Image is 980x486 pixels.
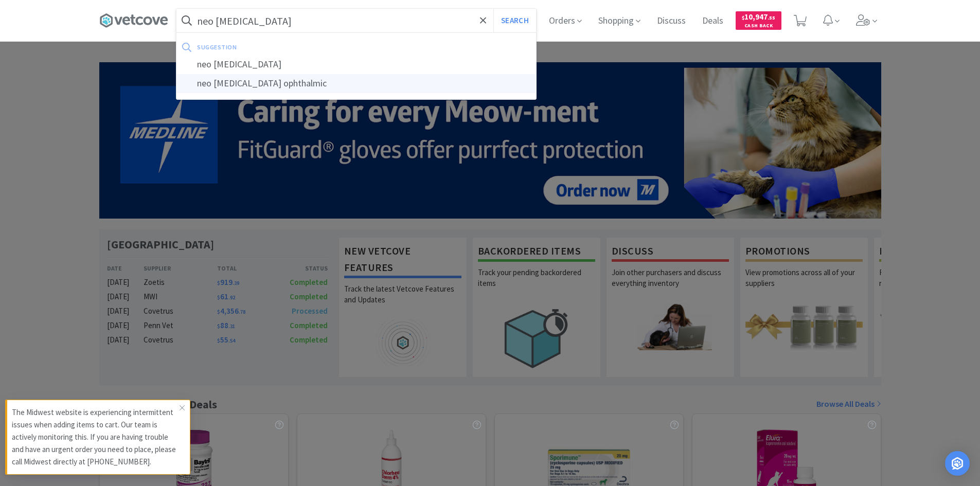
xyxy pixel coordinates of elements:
[197,39,383,55] div: suggestion
[742,12,775,22] span: 10,947
[742,14,744,21] span: $
[12,406,180,468] p: The Midwest website is experiencing intermittent issues when adding items to cart. Our team is ac...
[698,16,727,26] a: Deals
[493,9,536,32] button: Search
[176,55,536,74] div: neo [MEDICAL_DATA]
[736,7,781,34] a: $10,947.55Cash Back
[945,451,970,476] div: Open Intercom Messenger
[176,74,536,93] div: neo [MEDICAL_DATA] ophthalmic
[742,23,775,30] span: Cash Back
[653,16,690,26] a: Discuss
[176,9,536,32] input: Search by item, sku, manufacturer, ingredient, size...
[768,14,775,21] span: . 55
